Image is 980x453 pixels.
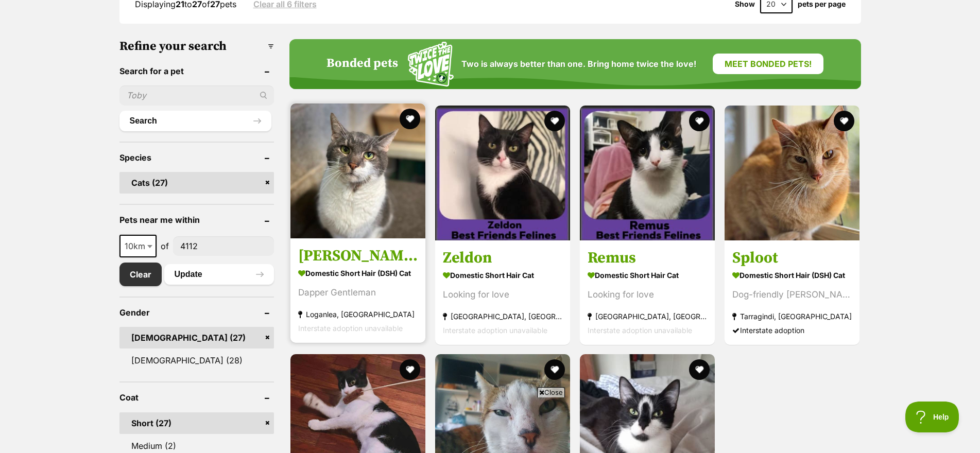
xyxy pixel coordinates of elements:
img: Sploot - Domestic Short Hair (DSH) Cat [725,106,859,240]
span: 10km [119,235,157,257]
button: Search [119,111,271,131]
span: Interstate adoption unavailable [588,325,692,334]
div: Looking for love [443,287,562,301]
strong: Domestic Short Hair Cat [588,267,707,282]
h3: [PERSON_NAME] [298,246,418,265]
header: Gender [119,308,274,317]
h4: Bonded pets [326,57,398,71]
span: of [161,240,169,252]
strong: Domestic Short Hair Cat [443,267,562,282]
header: Search for a pet [119,66,274,76]
h3: Sploot [732,248,852,267]
strong: [GEOGRAPHIC_DATA], [GEOGRAPHIC_DATA] [443,309,562,323]
div: Dapper Gentleman [298,285,418,299]
button: favourite [400,109,420,129]
div: Looking for love [588,287,707,301]
a: Sploot Domestic Short Hair (DSH) Cat Dog-friendly [PERSON_NAME] Tarragindi, [GEOGRAPHIC_DATA] Int... [725,240,859,344]
button: favourite [834,111,855,131]
img: Zeldon - Domestic Short Hair Cat [435,106,570,240]
a: Remus Domestic Short Hair Cat Looking for love [GEOGRAPHIC_DATA], [GEOGRAPHIC_DATA] Interstate ad... [580,240,715,344]
span: Two is always better than one. Bring home twice the love! [461,59,696,69]
span: Close [537,387,565,397]
div: Interstate adoption [732,323,852,337]
button: Update [164,264,274,285]
h3: Refine your search [119,39,274,54]
header: Species [119,153,274,162]
a: Zeldon Domestic Short Hair Cat Looking for love [GEOGRAPHIC_DATA], [GEOGRAPHIC_DATA] Interstate a... [435,240,570,344]
input: Toby [119,85,274,105]
button: favourite [544,359,565,380]
div: Dog-friendly [PERSON_NAME] [732,287,852,301]
button: favourite [689,359,710,380]
strong: Domestic Short Hair (DSH) Cat [732,267,852,282]
a: [DEMOGRAPHIC_DATA] (27) [119,327,274,349]
button: favourite [544,111,565,131]
a: Meet bonded pets! [713,54,823,74]
strong: Loganlea, [GEOGRAPHIC_DATA] [298,307,418,321]
a: [PERSON_NAME] Domestic Short Hair (DSH) Cat Dapper Gentleman Loganlea, [GEOGRAPHIC_DATA] Intersta... [290,238,425,342]
a: Cats (27) [119,172,274,194]
span: Interstate adoption unavailable [443,325,547,334]
img: Squiggle [408,42,454,86]
a: Clear [119,263,162,286]
button: favourite [689,111,710,131]
a: Short (27) [119,412,274,434]
img: Marcus - Domestic Short Hair (DSH) Cat [290,103,425,238]
span: Interstate adoption unavailable [298,323,403,332]
h3: Zeldon [443,248,562,267]
iframe: Advertisement [303,402,678,448]
strong: Domestic Short Hair (DSH) Cat [298,265,418,280]
span: 10km [121,239,156,253]
a: [DEMOGRAPHIC_DATA] (28) [119,350,274,371]
strong: [GEOGRAPHIC_DATA], [GEOGRAPHIC_DATA] [588,309,707,323]
header: Pets near me within [119,215,274,224]
img: Remus - Domestic Short Hair Cat [580,106,715,240]
button: favourite [400,359,420,380]
h3: Remus [588,248,707,267]
strong: Tarragindi, [GEOGRAPHIC_DATA] [732,309,852,323]
header: Coat [119,393,274,402]
iframe: Help Scout Beacon - Open [905,402,959,432]
input: postcode [173,236,274,256]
